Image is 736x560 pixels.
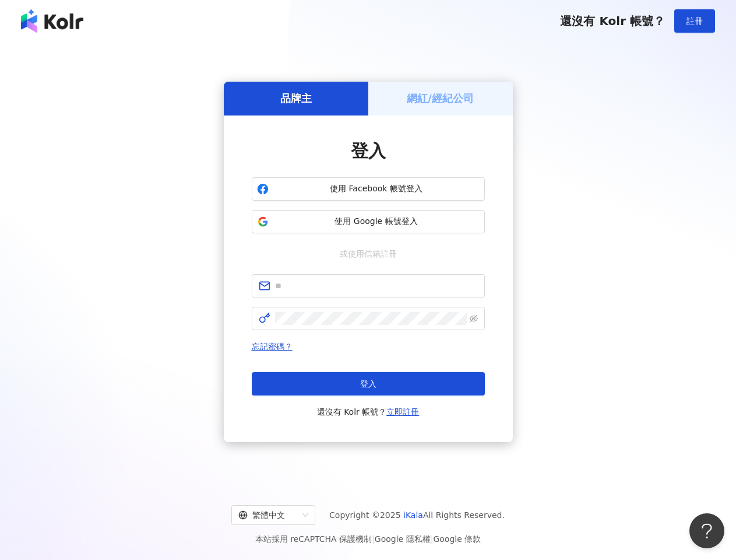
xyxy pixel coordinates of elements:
[470,314,478,323] span: eye-invisible
[403,510,423,520] a: iKala
[332,247,405,260] span: 或使用信箱註冊
[21,9,83,33] img: logo
[280,91,312,106] h5: 品牌主
[238,506,298,524] div: 繁體中文
[351,141,386,161] span: 登入
[433,534,481,544] a: Google 條款
[273,183,480,195] span: 使用 Facebook 帳號登入
[674,9,715,33] button: 註冊
[255,532,481,546] span: 本站採用 reCAPTCHA 保護機制
[375,534,431,544] a: Google 隱私權
[252,372,485,395] button: 登入
[372,534,375,544] span: |
[686,16,703,26] span: 註冊
[689,513,724,548] iframe: Help Scout Beacon - Open
[252,177,485,201] button: 使用 Facebook 帳號登入
[407,91,474,106] h5: 網紅/經紀公司
[317,405,420,419] span: 還沒有 Kolr 帳號？
[360,379,376,388] span: 登入
[273,216,480,228] span: 使用 Google 帳號登入
[560,14,665,28] span: 還沒有 Kolr 帳號？
[431,534,434,544] span: |
[386,407,419,416] a: 立即註冊
[329,508,505,522] span: Copyright © 2025 All Rights Reserved.
[252,210,485,233] button: 使用 Google 帳號登入
[252,342,293,351] a: 忘記密碼？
